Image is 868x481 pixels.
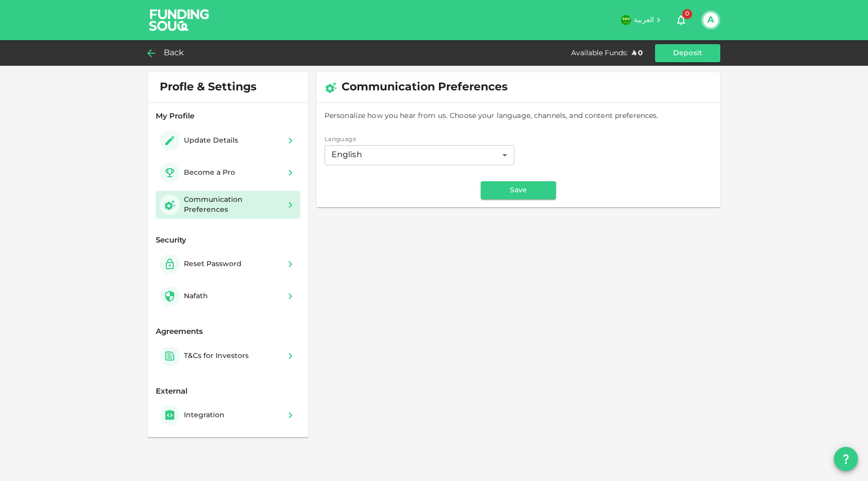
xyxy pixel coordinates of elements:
[655,44,720,62] button: Deposit
[184,410,225,420] div: Integration
[703,13,718,28] button: A
[671,10,691,30] button: 0
[164,46,184,60] span: Back
[324,145,514,165] div: preferedLanguage
[156,386,300,398] div: External
[184,259,242,269] div: Reset Password
[184,168,235,178] div: Become a Pro
[621,15,631,25] img: flag-sa.b9a346574cdc8950dd34b50780441f57.svg
[184,195,280,215] div: Communication Preferences
[156,326,300,338] div: Agreements
[834,447,858,471] button: question
[324,137,356,143] span: Language
[634,17,654,24] span: العربية
[682,9,692,19] span: 0
[324,111,712,121] span: Personalize how you hear from us. Choose your language, channels, and content preferences.
[184,351,249,361] div: T&Cs for Investors
[481,181,556,199] button: Save
[571,48,628,58] div: Available Funds :
[632,48,643,58] div: ʢ 0
[184,291,208,301] div: Nafath
[342,80,508,94] span: Communication Preferences
[156,235,300,247] div: Security
[184,136,238,146] div: Update Details
[156,111,300,123] div: My Profile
